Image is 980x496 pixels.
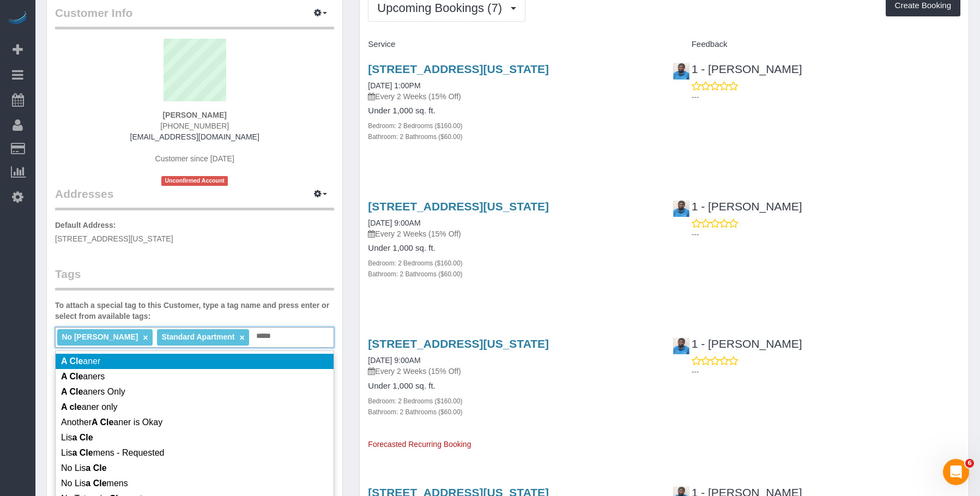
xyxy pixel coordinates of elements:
[61,372,83,381] em: A Cle
[130,132,259,141] a: [EMAIL_ADDRESS][DOMAIN_NAME]
[55,234,173,243] span: [STREET_ADDRESS][US_STATE]
[368,63,549,75] a: [STREET_ADDRESS][US_STATE]
[160,122,229,130] span: [PHONE_NUMBER]
[368,228,656,239] p: Every 2 Weeks (15% Off)
[943,459,969,485] iframe: Intercom live chat
[62,332,138,341] span: No [PERSON_NAME]
[673,40,960,49] h4: Feedback
[61,463,107,473] span: No Lis
[692,229,960,240] p: ---
[368,244,656,253] h4: Under 1,000 sq. ft.
[368,133,462,141] small: Bathroom: 2 Bathrooms ($60.00)
[673,63,689,80] img: 1 - Noufoh Sodandji
[61,387,125,396] span: aners Only
[368,397,462,405] small: Bedroom: 2 Bedrooms ($160.00)
[368,81,420,90] a: [DATE] 1:00PM
[673,200,802,213] a: 1 - [PERSON_NAME]
[61,356,100,366] span: aner
[673,338,689,354] img: 1 - Noufoh Sodandji
[368,440,471,449] span: Forecasted Recurring Booking
[72,448,93,457] em: a Cle
[61,479,128,488] span: No Lis mens
[368,200,549,213] a: [STREET_ADDRESS][US_STATE]
[692,366,960,377] p: ---
[368,106,656,116] h4: Under 1,000 sq. ft.
[377,1,507,15] span: Upcoming Bookings (7)
[61,418,162,427] span: Another aner is Okay
[965,459,974,468] span: 6
[368,337,549,350] a: [STREET_ADDRESS][US_STATE]
[161,176,228,185] span: Unconfirmed Account
[368,91,656,102] p: Every 2 Weeks (15% Off)
[162,111,226,119] strong: [PERSON_NAME]
[673,201,689,217] img: 1 - Noufoh Sodandji
[368,382,656,391] h4: Under 1,000 sq. ft.
[61,448,164,457] span: Lis mens - Requested
[61,402,82,412] em: A cle
[55,5,334,29] legend: Customer Info
[55,266,334,291] legend: Tags
[61,433,93,442] span: Lis
[155,154,234,163] span: Customer since [DATE]
[368,219,420,227] a: [DATE] 9:00AM
[86,479,106,488] em: a Cle
[368,408,462,416] small: Bathroom: 2 Bathrooms ($60.00)
[86,463,106,473] em: a Cle
[143,333,148,342] a: ×
[55,300,334,322] label: To attach a special tag to this Customer, type a tag name and press enter or select from availabl...
[92,418,113,427] em: A Cle
[55,220,116,231] label: Default Address:
[368,122,462,130] small: Bedroom: 2 Bedrooms ($160.00)
[368,40,656,49] h4: Service
[673,63,802,75] a: 1 - [PERSON_NAME]
[161,332,234,341] span: Standard Apartment
[72,433,93,442] em: a Cle
[61,387,83,396] em: A Cle
[239,333,244,342] a: ×
[368,270,462,278] small: Bathroom: 2 Bathrooms ($60.00)
[61,356,83,366] em: A Cle
[61,402,117,412] span: aner only
[368,259,462,267] small: Bedroom: 2 Bedrooms ($160.00)
[692,92,960,102] p: ---
[61,372,105,381] span: aners
[368,366,656,377] p: Every 2 Weeks (15% Off)
[368,356,420,365] a: [DATE] 9:00AM
[673,337,802,350] a: 1 - [PERSON_NAME]
[7,11,28,26] img: Automaid Logo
